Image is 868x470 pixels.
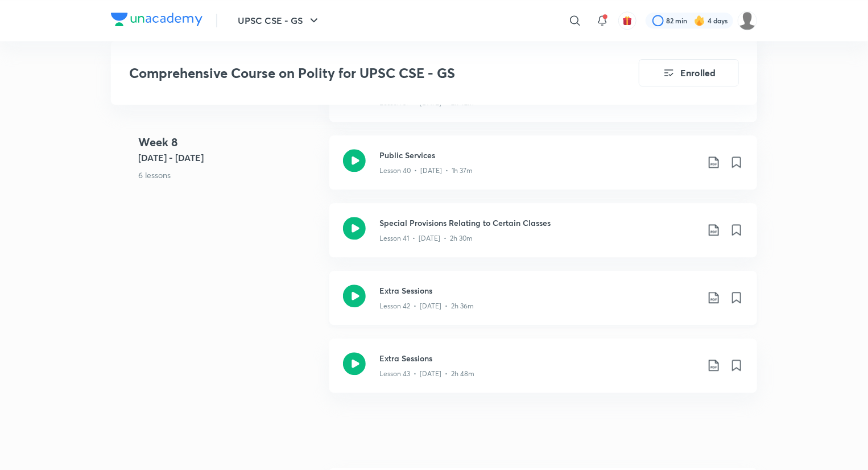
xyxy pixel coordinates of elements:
[329,339,757,406] a: Extra SessionsLesson 43 • [DATE] • 2h 48m
[379,369,474,379] p: Lesson 43 • [DATE] • 2h 48m
[379,301,474,311] p: Lesson 42 • [DATE] • 2h 36m
[138,134,320,151] h4: Week 8
[694,15,705,26] img: streak
[622,15,633,26] img: avatar
[738,11,757,30] img: Amrendra sharma
[329,203,757,271] a: Special Provisions Relating to Certain ClassesLesson 41 • [DATE] • 2h 30m
[231,9,328,32] button: UPSC CSE - GS
[379,285,698,296] h3: Extra Sessions
[379,166,473,176] p: Lesson 40 • [DATE] • 1h 37m
[639,59,739,86] button: Enrolled
[138,169,320,181] p: 6 lessons
[138,151,320,164] h5: [DATE] - [DATE]
[329,135,757,203] a: Public ServicesLesson 40 • [DATE] • 1h 37m
[379,217,698,229] h3: Special Provisions Relating to Certain Classes
[111,13,202,26] img: Company Logo
[379,149,698,161] h3: Public Services
[329,271,757,339] a: Extra SessionsLesson 42 • [DATE] • 2h 36m
[129,65,574,81] h3: Comprehensive Course on Polity for UPSC CSE - GS
[379,352,698,364] h3: Extra Sessions
[111,13,202,29] a: Company Logo
[379,233,473,244] p: Lesson 41 • [DATE] • 2h 30m
[618,11,636,30] button: avatar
